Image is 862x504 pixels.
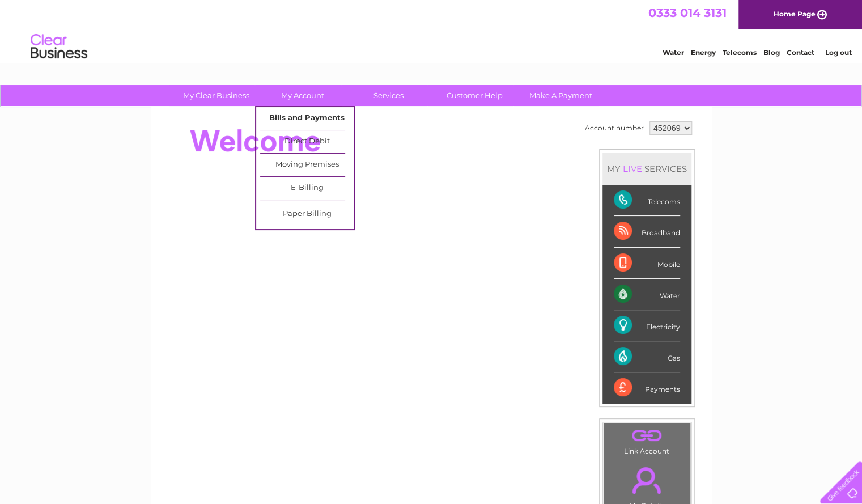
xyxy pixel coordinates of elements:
a: Paper Billing [260,203,354,226]
div: MY SERVICES [602,153,691,185]
a: Water [663,48,684,57]
td: Link Account [603,422,691,458]
a: . [606,460,687,500]
a: Moving Premises [260,154,354,176]
a: My Account [256,85,349,106]
a: Contact [787,48,814,57]
div: Gas [614,341,680,372]
a: Customer Help [428,85,521,106]
a: 0333 014 3131 [648,6,727,20]
a: . [606,426,687,446]
a: Direct Debit [260,130,354,153]
div: Clear Business is a trading name of Verastar Limited (registered in [GEOGRAPHIC_DATA] No. 3667643... [164,6,699,55]
a: Services [342,85,435,106]
div: Payments [614,372,680,403]
a: Blog [763,48,780,57]
img: logo.png [30,29,88,64]
a: Energy [691,48,716,57]
a: Telecoms [723,48,757,57]
div: LIVE [621,163,644,174]
a: My Clear Business [169,85,263,106]
a: E-Billing [260,177,354,200]
div: Broadband [614,216,680,247]
div: Electricity [614,310,680,341]
a: Bills and Payments [260,107,354,130]
div: Telecoms [614,185,680,216]
td: Account number [582,118,647,138]
div: Mobile [614,248,680,279]
div: Water [614,279,680,310]
a: Make A Payment [514,85,608,106]
a: Log out [825,48,851,57]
